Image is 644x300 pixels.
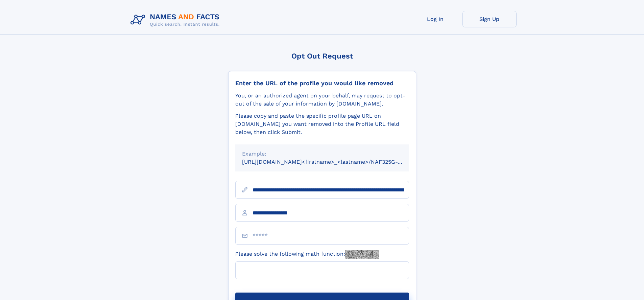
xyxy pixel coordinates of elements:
img: Logo Names and Facts [128,11,225,29]
a: Log In [408,11,462,27]
small: [URL][DOMAIN_NAME]<firstname>_<lastname>/NAF325G-xxxxxxxx [242,159,422,165]
label: Please solve the following math function: [235,250,379,259]
a: Sign Up [462,11,517,27]
div: Opt Out Request [228,52,416,60]
div: Enter the URL of the profile you would like removed [235,79,409,87]
div: Example: [242,150,402,158]
div: Please copy and paste the specific profile page URL on [DOMAIN_NAME] you want removed into the Pr... [235,112,409,136]
div: You, or an authorized agent on your behalf, may request to opt-out of the sale of your informatio... [235,92,409,108]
